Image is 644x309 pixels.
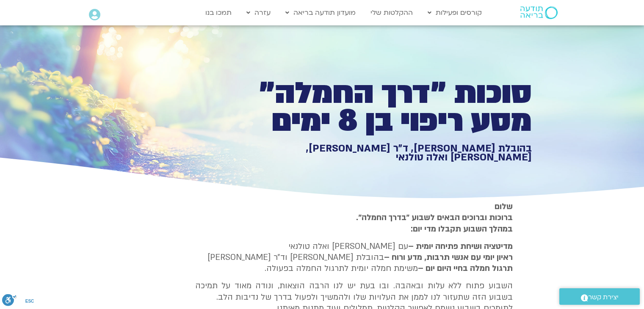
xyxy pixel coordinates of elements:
[418,263,513,274] b: תרגול חמלה בחיי היום יום –
[588,292,619,303] span: יצירת קשר
[242,5,275,21] a: עזרה
[408,241,513,252] strong: מדיטציה ושיחת פתיחה יומית –
[366,5,417,21] a: ההקלטות שלי
[281,5,360,21] a: מועדון תודעה בריאה
[423,5,486,21] a: קורסים ופעילות
[520,6,558,19] img: תודעה בריאה
[495,201,513,212] strong: שלום
[356,212,513,234] strong: ברוכות וברוכים הבאים לשבוע ״בדרך החמלה״. במהלך השבוע תקבלו מדי יום:
[195,241,513,274] p: עם [PERSON_NAME] ואלה טולנאי בהובלת [PERSON_NAME] וד״ר [PERSON_NAME] משימת חמלה יומית לתרגול החמל...
[201,5,236,21] a: תמכו בנו
[238,80,532,135] h1: סוכות ״דרך החמלה״ מסע ריפוי בן 8 ימים
[238,144,532,162] h1: בהובלת [PERSON_NAME], ד״ר [PERSON_NAME], [PERSON_NAME] ואלה טולנאי
[559,288,640,305] a: יצירת קשר
[384,252,513,263] b: ראיון יומי עם אנשי תרבות, מדע ורוח –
